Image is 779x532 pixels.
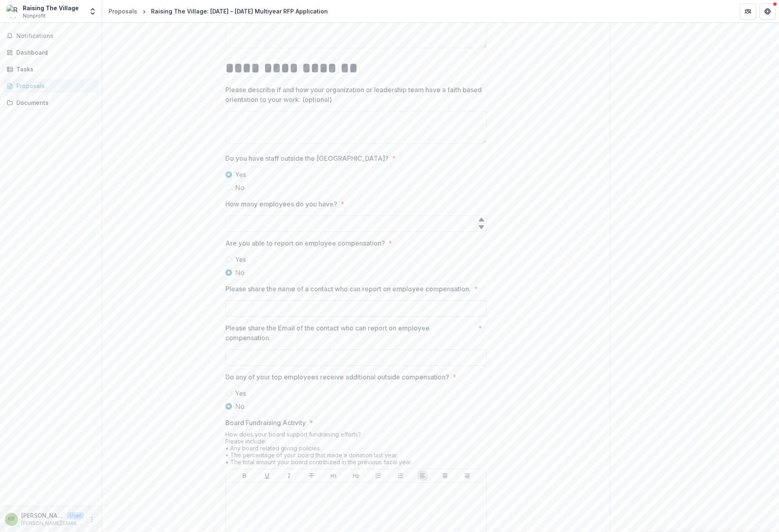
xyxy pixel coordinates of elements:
p: Do any of your top employees receive additional outside compensation? [225,372,449,382]
p: Please describe if and how your organization or leadership team have a faith based orientation to... [225,85,482,104]
button: Bold [240,471,249,481]
a: Dashboard [3,46,98,59]
span: No [235,401,245,411]
button: Heading 2 [351,471,361,481]
p: [PERSON_NAME][EMAIL_ADDRESS][PERSON_NAME][DOMAIN_NAME] [21,520,84,527]
button: More [87,514,97,524]
span: Yes [235,255,246,264]
div: Kathleen Rommel [8,516,15,522]
span: No [235,268,245,277]
button: Ordered List [396,471,405,481]
p: [PERSON_NAME] [21,511,64,520]
span: No [235,183,245,193]
nav: breadcrumb [105,5,331,17]
div: Proposals [16,82,92,90]
img: Raising The Village [7,5,20,18]
button: Strike [307,471,316,481]
a: Documents [3,96,98,109]
span: Nonprofit [23,12,46,20]
p: Please share the name of a contact who can report on employee compensation. [225,284,471,294]
button: Underline [262,471,272,481]
p: How many employees do you have? [225,199,337,209]
p: Please share the Email of the contact who can report on employee compensation. [225,323,475,343]
p: Are you able to report on employee compensation? [225,238,385,248]
a: Proposals [3,79,98,93]
div: Documents [16,98,92,107]
a: Tasks [3,62,98,76]
button: Heading 1 [329,471,338,481]
button: Align Left [418,471,427,481]
p: Do you have staff outside the [GEOGRAPHIC_DATA]? [225,153,389,163]
span: Notifications [16,33,95,40]
span: Yes [235,170,246,180]
button: Partners [740,3,756,20]
button: Align Right [462,471,472,481]
div: How does your board support fundraising efforts? Please include: • Any board related giving polic... [225,431,487,469]
div: Proposals [109,7,137,16]
div: Raising The Village [23,4,79,12]
button: Notifications [3,29,98,42]
div: Raising The Village: [DATE] - [DATE] Multiyear RFP Application [151,7,328,16]
div: Dashboard [16,48,92,57]
button: Get Help [759,3,776,20]
a: Proposals [105,5,140,17]
span: Yes [235,388,246,398]
div: Tasks [16,65,92,73]
button: Open entity switcher [87,3,98,20]
button: Italicize [284,471,294,481]
p: Board Fundraising Activity [225,418,306,428]
button: Align Center [440,471,450,481]
button: Bullet List [373,471,383,481]
p: User [67,512,84,519]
